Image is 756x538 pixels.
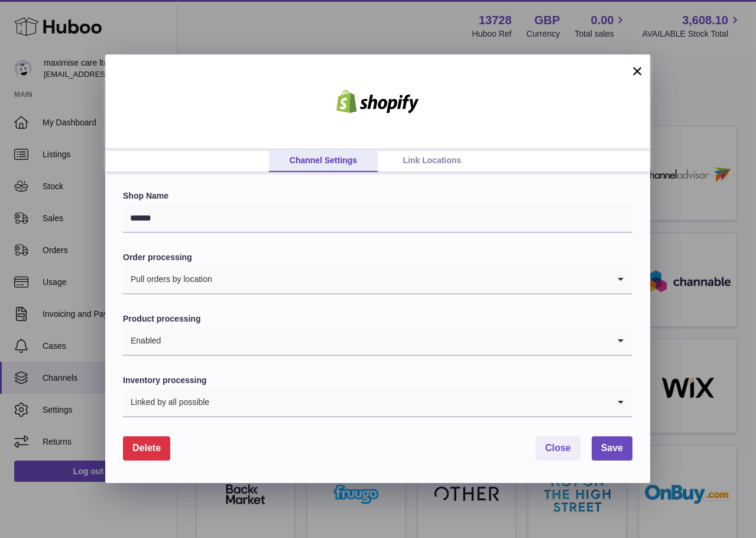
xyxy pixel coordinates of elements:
[592,436,632,461] button: Save
[378,150,486,172] a: Link Locations
[123,389,632,417] div: Search for option
[123,328,161,355] span: Enabled
[123,190,632,202] label: Shop Name
[536,436,580,461] button: Close
[123,266,213,293] span: Pull orders by location
[123,436,170,461] button: Delete
[123,252,632,263] label: Order processing
[123,375,632,386] label: Inventory processing
[210,389,609,416] input: Search for option
[213,266,609,293] input: Search for option
[545,443,571,453] span: Close
[132,443,161,453] span: Delete
[161,328,609,355] input: Search for option
[123,389,210,416] span: Linked by all possible
[327,90,428,114] img: shopify
[123,313,632,325] label: Product processing
[601,443,623,453] span: Save
[630,64,644,78] button: ×
[269,150,378,172] a: Channel Settings
[123,328,632,356] div: Search for option
[123,266,632,294] div: Search for option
